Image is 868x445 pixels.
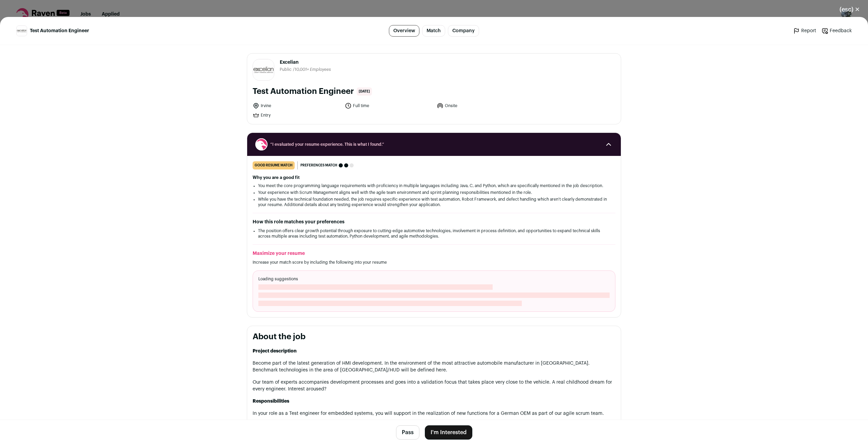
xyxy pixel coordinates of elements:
span: Excelian [280,59,331,66]
a: Feedback [822,27,852,34]
span: 10,001+ Employees [295,67,331,72]
strong: Responsibilities [253,399,289,404]
img: 982a8e7fb48ec21c57ed77f803ddf7b81f32a907421bd13459e4877604fc1ce6.jpg [17,26,27,36]
li: / [293,67,331,72]
span: Preferences match [300,162,337,169]
h2: About the job [253,331,615,342]
li: Irvine [253,102,341,109]
a: Company [448,25,479,37]
p: Increase your match score by including the following into your resume [253,260,615,265]
span: Test Automation Engineer [30,27,89,34]
h1: Test Automation Engineer [253,86,354,97]
div: good resume match [253,161,295,169]
li: The position offers clear growth potential through exposure to cutting-edge automotive technologi... [258,228,610,239]
p: Our team of experts accompanies development processes and goes into a validation focus that takes... [253,379,615,392]
h2: Maximize your resume [253,250,615,257]
li: While you have the technical foundation needed, the job requires specific experience with test au... [258,197,610,207]
div: Loading suggestions [253,270,615,312]
li: Onsite [437,102,525,109]
li: You meet the core programming language requirements with proficiency in multiple languages includ... [258,183,610,188]
p: Become part of the latest generation of HMI development. In the environment of the most attractiv... [253,360,615,373]
h2: Why you are a good fit [253,175,615,180]
li: Public [280,67,293,72]
button: Pass [396,425,419,440]
span: [DATE] [357,87,372,96]
a: Report [793,27,816,34]
img: 982a8e7fb48ec21c57ed77f803ddf7b81f32a907421bd13459e4877604fc1ce6.jpg [253,59,274,80]
p: In your role as a Test engineer for embedded systems, you will support in the realization of new ... [253,410,615,417]
a: Overview [389,25,419,37]
strong: Project description [253,349,297,353]
a: Match [422,25,445,37]
li: Entry [253,112,341,119]
button: Close modal [831,2,868,17]
button: I'm Interested [425,425,472,440]
span: “I evaluated your resume experience. This is what I found.” [270,142,598,147]
h2: How this role matches your preferences [253,219,615,225]
li: Your experience with Scrum Management aligns well with the agile team environment and sprint plan... [258,190,610,195]
li: Full time [345,102,433,109]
